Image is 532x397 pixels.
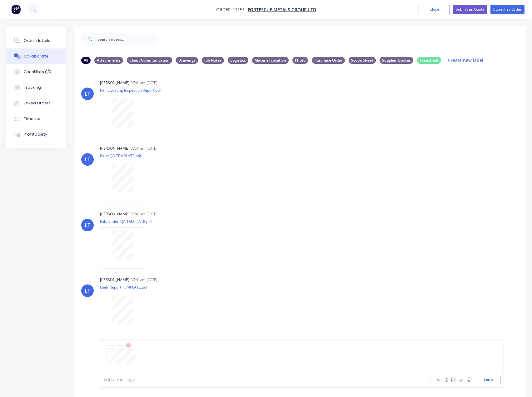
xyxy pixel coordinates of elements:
[176,57,198,64] div: Drawings
[490,5,525,14] button: Submit as Order
[6,111,66,127] button: Timeline
[465,376,473,383] button: ☺
[100,88,161,93] p: Paint Coating Inspection Report.pdf
[24,69,51,75] div: Checklists 0/0
[443,376,450,383] button: @
[417,57,441,64] div: Timesheet
[380,57,413,64] div: Supplier Quotes
[131,146,157,151] div: 07:41am [DATE]
[312,57,345,64] div: Purchase Order
[85,221,90,229] div: LT
[445,56,487,64] button: Create new label
[24,85,41,90] div: Tracking
[97,33,159,45] input: Search notes...
[6,95,66,111] button: Linked Orders
[202,57,224,64] div: Job Notes
[100,146,129,151] div: [PERSON_NAME]
[6,64,66,80] button: Checklists 0/0
[100,153,151,158] p: Paint QA TEMPLATE.pdf
[24,38,50,43] div: Order details
[6,33,66,48] button: Order details
[131,211,157,217] div: 07:41am [DATE]
[476,375,500,384] button: Send
[292,57,308,64] div: Photo
[453,5,487,14] button: Submit as Quote
[131,277,157,283] div: 07:41am [DATE]
[6,48,66,64] button: Collaborate
[228,57,248,64] div: Logistics
[100,80,129,86] div: [PERSON_NAME]
[100,211,129,217] div: [PERSON_NAME]
[24,53,48,59] div: Collaborate
[24,100,51,106] div: Linked Orders
[349,57,376,64] div: Scope Sheet
[100,277,129,283] div: [PERSON_NAME]
[6,80,66,95] button: Tracking
[216,7,248,13] span: Order #1151 -
[11,5,21,14] img: Factory
[100,284,151,290] p: Daily Report TEMPLATE.pdf
[131,80,157,86] div: 07:41am [DATE]
[85,90,90,98] div: LT
[252,57,289,64] div: Material Location
[6,127,66,142] button: Profitability
[127,57,172,64] div: Client Communication
[81,57,91,64] div: All
[24,116,40,122] div: Timeline
[85,156,90,163] div: LT
[100,219,152,224] p: Fabrication QA TEMPLATE.pdf
[419,5,450,14] button: Close
[435,376,443,383] button: Aa
[248,7,316,13] a: FORTESCUE METALS GROUP LTD
[94,57,123,64] div: Attachments
[24,132,47,137] div: Profitability
[85,287,90,294] div: LT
